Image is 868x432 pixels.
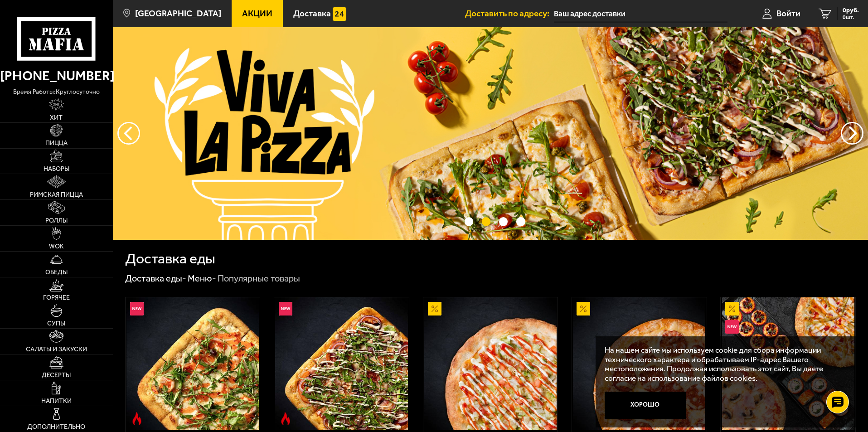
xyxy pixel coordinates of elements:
[577,302,590,316] img: Акционный
[572,297,707,430] a: АкционныйПепперони 25 см (толстое с сыром)
[465,217,473,226] button: точки переключения
[424,297,557,430] img: Аль-Шам 25 см (тонкое тесто)
[465,9,554,18] span: Доставить по адресу:
[45,140,68,146] span: Пицца
[554,5,727,22] input: Ваш адрес доставки
[45,269,68,276] span: Обеды
[125,252,215,266] h1: Доставка еды
[843,15,859,20] span: 0 шт.
[423,297,558,430] a: АкционныйАль-Шам 25 см (тонкое тесто)
[26,346,87,353] span: Салаты и закуски
[44,166,69,172] span: Наборы
[279,412,292,426] img: Острое блюдо
[482,217,490,226] button: точки переключения
[725,302,739,316] img: Акционный
[428,302,441,316] img: Акционный
[41,398,72,404] span: Напитки
[725,320,739,334] img: Новинка
[274,297,409,430] a: НовинкаОстрое блюдоРимская с мясным ассорти
[843,7,859,14] span: 0 руб.
[125,273,186,284] a: Доставка еды-
[45,218,68,224] span: Роллы
[279,302,292,316] img: Новинка
[42,372,71,379] span: Десерты
[242,9,272,18] span: Акции
[126,297,259,430] img: Римская с креветками
[117,122,140,145] button: следующий
[722,297,854,430] img: Всё включено
[776,9,800,18] span: Войти
[30,192,83,198] span: Римская пицца
[841,122,863,145] button: предыдущий
[333,7,346,21] img: 15daf4d41897b9f0e9f617042186c801.svg
[130,412,144,426] img: Острое блюдо
[49,243,64,250] span: WOK
[605,345,842,383] p: На нашем сайте мы используем cookie для сбора информации технического характера и обрабатываем IP...
[47,320,65,327] span: Супы
[516,217,525,226] button: точки переключения
[293,9,331,18] span: Доставка
[50,115,63,121] span: Хит
[130,302,144,316] img: Новинка
[499,217,508,226] button: точки переключения
[135,9,221,18] span: [GEOGRAPHIC_DATA]
[721,297,855,430] a: АкционныйНовинкаВсё включено
[573,297,705,430] img: Пепперони 25 см (толстое с сыром)
[605,392,686,419] button: Хорошо
[218,273,300,285] div: Популярные товары
[188,273,216,284] a: Меню-
[126,297,260,430] a: НовинкаОстрое блюдоРимская с креветками
[275,297,407,430] img: Римская с мясным ассорти
[27,424,85,430] span: Дополнительно
[43,295,70,301] span: Горячее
